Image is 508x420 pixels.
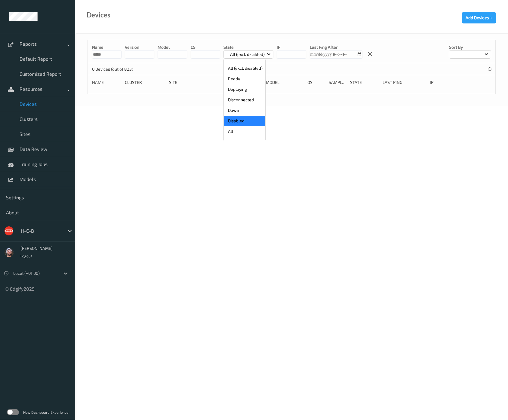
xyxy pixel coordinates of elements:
p: Sort by [449,44,491,50]
div: Samples [329,79,346,85]
div: OS [307,79,325,85]
p: Ready [224,74,265,84]
p: Disconnected [224,95,265,105]
div: Devices [87,12,110,18]
p: model [158,44,187,50]
p: OS [191,44,220,50]
p: All [224,126,265,137]
div: State [350,79,379,85]
button: Add Devices + [462,12,496,23]
p: Last Ping After [310,44,362,50]
p: All (excl. disabled) [224,63,265,74]
div: Site [169,79,226,85]
p: All (excl. disabled) [228,51,267,57]
p: Deploying [224,84,265,95]
div: Model [266,79,303,85]
p: 0 Devices (out of 823) [92,66,137,72]
div: Name [92,79,121,85]
div: Last Ping [383,79,426,85]
p: Name [92,44,122,50]
div: Cluster [125,79,165,85]
p: Down [224,105,265,116]
p: IP [277,44,306,50]
p: Disabled [224,116,265,126]
div: ip [430,79,464,85]
p: State [223,44,274,50]
p: version [125,44,154,50]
